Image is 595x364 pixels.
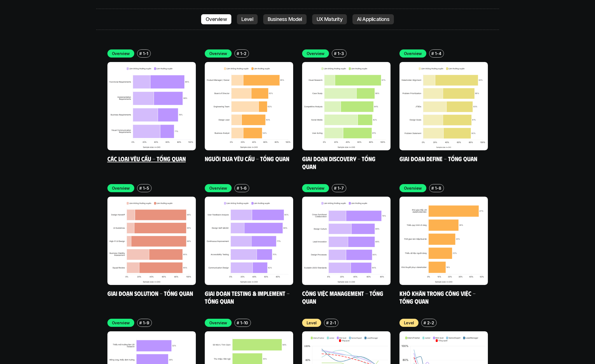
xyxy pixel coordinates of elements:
[307,320,317,326] p: Level
[107,155,186,162] a: Các loại yêu cầu - Tổng quan
[431,186,434,190] h6: #
[240,185,246,191] p: 1-6
[205,289,291,305] a: Giai đoạn Testing & Implement - Tổng quan
[330,320,336,326] p: 2-1
[263,14,307,24] a: Business Model
[241,16,253,22] p: Level
[240,320,248,326] p: 1-10
[399,289,477,305] a: Khó khăn trong công việc - Tổng quan
[237,51,239,56] h6: #
[357,16,389,22] p: AI Applications
[399,155,477,162] a: Giai đoạn Define - Tổng quan
[112,51,130,56] p: Overview
[307,185,325,191] p: Overview
[435,51,441,56] p: 1-4
[268,16,302,22] p: Business Model
[427,320,434,326] p: 2-2
[107,289,193,297] a: Giai đoạn Solution - Tổng quan
[143,51,148,56] p: 1-1
[237,14,258,24] a: Level
[201,14,231,24] a: Overview
[209,320,227,326] p: Overview
[139,51,142,56] h6: #
[312,14,347,24] a: UX Maturity
[205,155,289,162] a: Người đưa yêu cầu - Tổng quan
[139,321,142,325] h6: #
[209,185,227,191] p: Overview
[334,51,337,56] h6: #
[307,51,325,56] p: Overview
[317,16,342,22] p: UX Maturity
[435,185,441,191] p: 1-8
[302,289,385,305] a: Công việc Management - Tổng quan
[302,155,377,170] a: Giai đoạn Discovery - Tổng quan
[143,320,149,326] p: 1-9
[338,185,344,191] p: 1-7
[237,321,239,325] h6: #
[209,51,227,56] p: Overview
[334,186,337,190] h6: #
[338,51,344,56] p: 1-3
[352,14,394,24] a: AI Applications
[206,16,227,22] p: Overview
[143,185,149,191] p: 1-5
[237,186,239,190] h6: #
[404,185,422,191] p: Overview
[431,51,434,56] h6: #
[139,186,142,190] h6: #
[112,320,130,326] p: Overview
[112,185,130,191] p: Overview
[424,321,426,325] h6: #
[404,51,422,56] p: Overview
[240,51,246,56] p: 1-2
[404,320,414,326] p: Level
[326,321,329,325] h6: #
